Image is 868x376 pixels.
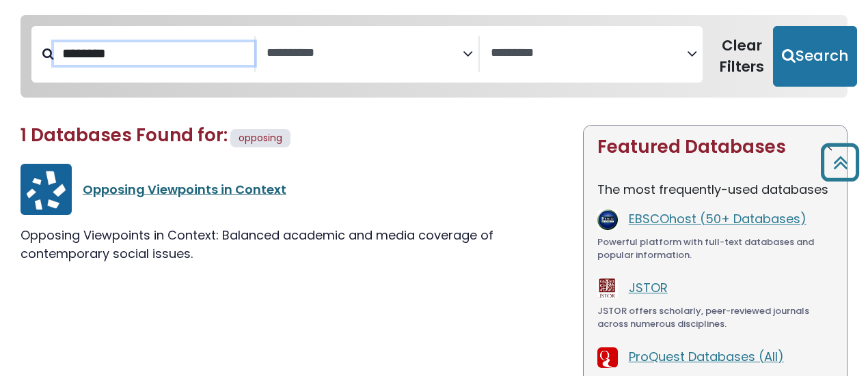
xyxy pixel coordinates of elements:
div: JSTOR offers scholarly, peer-reviewed journals across numerous disciplines. [597,304,833,331]
button: Submit for Search Results [773,26,857,87]
a: ProQuest Databases (All) [629,348,784,365]
a: JSTOR [629,279,668,296]
a: Back to Top [815,149,865,175]
span: opposing [239,131,282,145]
p: The most frequently-used databases [597,180,833,199]
a: EBSCOhost (50+ Databases) [629,210,806,227]
button: Clear Filters [711,26,773,87]
nav: Search filters [21,15,847,98]
input: Search database by title or keyword [54,42,254,65]
button: Featured Databases [584,126,847,169]
textarea: Search [267,46,463,61]
div: Powerful platform with full-text databases and popular information. [597,235,833,262]
textarea: Search [491,46,687,61]
div: Opposing Viewpoints in Context: Balanced academic and media coverage of contemporary social issues. [21,226,567,263]
span: 1 Databases Found for: [21,123,228,147]
a: Opposing Viewpoints in Context [83,181,286,198]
